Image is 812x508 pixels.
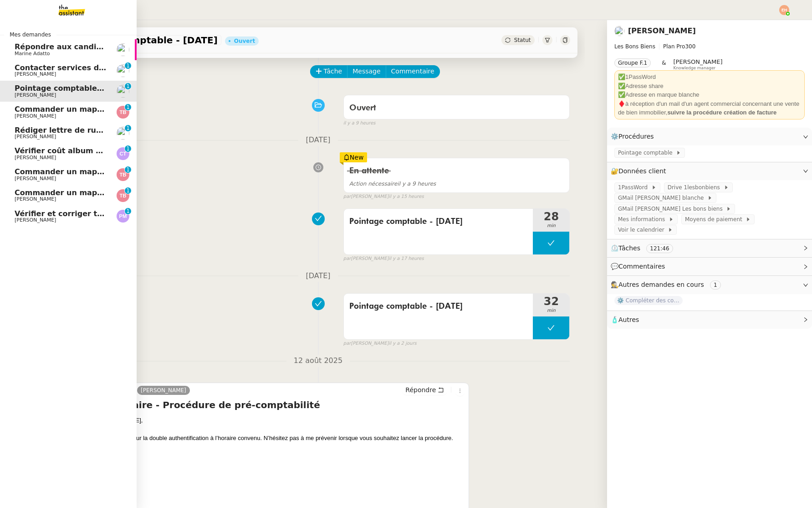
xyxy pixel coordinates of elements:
[310,65,348,78] button: Tâche
[343,193,351,201] span: par
[117,210,129,223] img: svg
[117,127,129,140] img: users%2F8F3ae0CdRNRxLT9M8DTLuFZT1wq1%2Favatar%2F8d3ba6ea-8103-41c2-84d4-2a4cca0cf040
[611,166,670,176] span: 🔐
[611,131,658,142] span: ⚙️
[343,255,351,263] span: par
[298,270,337,282] span: [DATE]
[126,145,130,154] p: 1
[607,311,812,329] div: 🧴Autres
[667,109,776,116] strong: suivre la procédure création de facture
[674,58,723,70] app-user-label: Knowledge manager
[117,106,129,119] img: svg
[611,244,680,252] span: ⏲️
[618,215,669,224] span: Mes informations
[15,113,56,119] span: [PERSON_NAME]
[618,99,801,117] div: ♦️à réception d'un mail d'un agent commercial concernant une vente de bien immobilier,
[607,239,812,257] div: ⏲️Tâches 121:46
[126,62,130,71] p: 1
[125,187,131,194] nz-badge-sup: 1
[618,73,801,82] div: ✅1PassWord
[618,263,665,270] span: Commentaires
[685,215,746,224] span: Moyens de paiement
[533,307,569,315] span: min
[15,209,206,218] span: Vérifier et corriger transactions sur Pennylane
[71,399,465,411] h4: Relevé bancaire - Procédure de pré-comptabilité
[324,66,342,77] span: Tâche
[234,38,255,44] div: Ouvert
[618,193,707,202] span: GMail [PERSON_NAME] blanche
[125,208,131,214] nz-badge-sup: 1
[15,71,56,77] span: [PERSON_NAME]
[71,451,465,461] div: Merci,
[15,176,56,181] span: [PERSON_NAME]
[663,43,685,50] span: Plan Pro
[614,26,624,36] img: users%2FABbKNE6cqURruDjcsiPjnOKQJp72%2Favatar%2F553dd27b-fe40-476d-bebb-74bc1599d59c
[618,90,801,99] div: ✅Adresse en marque blanche
[71,469,465,478] div: [PERSON_NAME]
[618,148,676,157] span: Pointage comptable
[343,193,424,201] small: [PERSON_NAME]
[618,167,666,175] span: Données client
[126,83,130,91] p: 1
[70,36,218,45] span: Pointage comptable - [DATE]
[286,355,350,367] span: 12 août 2025
[15,196,56,202] span: [PERSON_NAME]
[779,5,789,15] img: svg
[15,167,165,176] span: Commander un mapping pour Afigec
[71,434,465,443] div: Oui, je suis disponible pour la double authentification à l’horaire convenu. N’hésitez pas à me p...
[15,146,155,155] span: Vérifier coût album photo Romane
[668,183,724,192] span: Drive 1lesbonbiens
[402,385,447,395] button: Répondre
[646,244,673,253] nz-tag: 121:46
[15,84,133,93] span: Pointage comptable - [DATE]
[126,187,130,196] p: 1
[391,66,434,77] span: Commentaire
[15,92,56,98] span: [PERSON_NAME]
[349,104,376,112] span: Ouvert
[15,105,155,114] span: Commander un mapping pour ACF
[298,134,337,146] span: [DATE]
[674,66,716,71] span: Knowledge manager
[618,244,640,252] span: Tâches
[611,316,639,323] span: 🧴
[15,188,181,197] span: Commander un mapping pour Fideliance
[388,193,424,201] span: il y a 15 heures
[607,258,812,275] div: 💬Commentaires
[340,152,368,162] div: New
[618,204,726,213] span: GMail [PERSON_NAME] Les bons biens
[117,43,129,56] img: users%2Fu5utAm6r22Q2efrA9GW4XXK0tp42%2Favatar%2Fec7cfc88-a6c7-457c-b43b-5a2740bdf05f
[125,83,131,89] nz-badge-sup: 1
[388,255,424,263] span: il y a 17 heures
[15,134,56,140] span: [PERSON_NAME]
[618,281,704,288] span: Autres demandes en cours
[618,133,654,140] span: Procédures
[533,211,569,222] span: 28
[618,183,651,192] span: 1PassWord
[125,125,131,131] nz-badge-sup: 1
[611,263,669,270] span: 💬
[388,340,416,347] span: il y a 2 jours
[125,62,131,69] nz-badge-sup: 1
[514,37,531,43] span: Statut
[349,181,398,187] span: Action nécessaire
[710,280,721,290] nz-tag: 1
[15,155,56,161] span: [PERSON_NAME]
[126,166,130,175] p: 1
[125,145,131,152] nz-badge-sup: 1
[117,189,129,202] img: svg
[15,217,56,223] span: [PERSON_NAME]
[614,296,683,305] span: ⚙️ Compléter des compromis de vente
[15,42,245,51] span: Répondre aux candidats pour le poste de Chef de projet
[349,181,436,187] span: il y a 9 heures
[117,85,129,98] img: users%2FABbKNE6cqURruDjcsiPjnOKQJp72%2Favatar%2F553dd27b-fe40-476d-bebb-74bc1599d59c
[117,64,129,77] img: users%2F0v3yA2ZOZBYwPN7V38GNVTYjOQj1%2Favatar%2Fa58eb41e-cbb7-4128-9131-87038ae72dcb
[618,316,639,323] span: Autres
[405,385,436,394] span: Répondre
[347,65,386,78] button: Message
[117,147,129,160] img: svg
[343,340,417,347] small: [PERSON_NAME]
[349,215,528,228] span: Pointage comptable - [DATE]
[349,167,389,175] span: En attente
[125,166,131,173] nz-badge-sup: 1
[685,43,695,50] span: 300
